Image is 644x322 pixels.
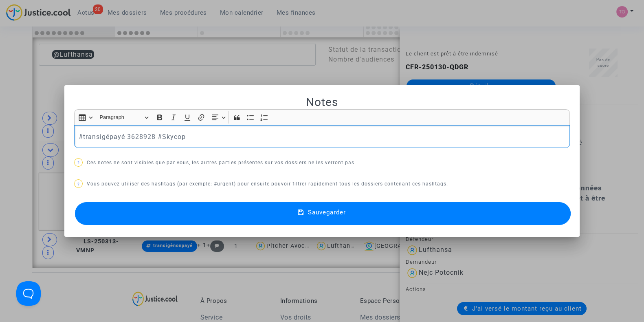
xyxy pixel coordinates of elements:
button: Paragraph [96,111,152,124]
div: Rich Text Editor, main [74,125,570,148]
div: Editor toolbar [74,109,570,125]
iframe: Help Scout Beacon - Open [16,281,41,306]
p: Ces notes ne sont visibles que par vous, les autres parties présentes sur vos dossiers ne les ver... [74,158,570,168]
p: Vous pouvez utiliser des hashtags (par exemple: #urgent) pour ensuite pouvoir filtrer rapidement ... [74,179,570,189]
span: ? [77,161,80,165]
span: Paragraph [99,112,142,122]
span: Sauvegarder [308,209,346,216]
button: Sauvegarder [75,202,571,225]
h2: Notes [74,95,570,109]
span: ? [77,182,80,186]
p: #transigépayé 3628928 #Skycop [79,132,566,142]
